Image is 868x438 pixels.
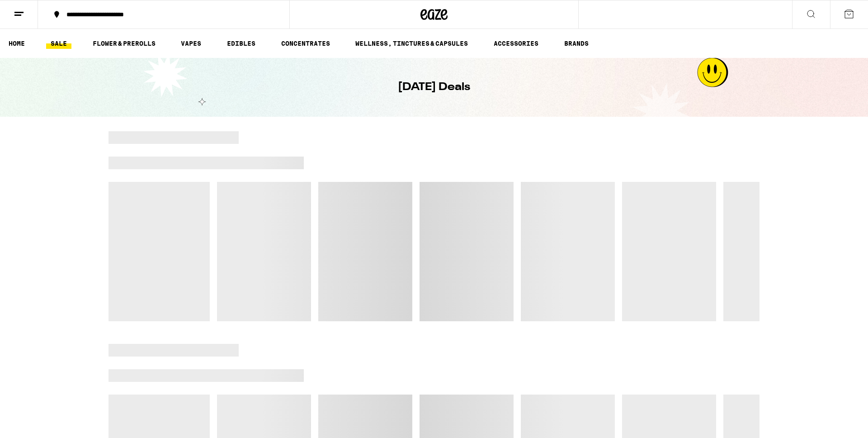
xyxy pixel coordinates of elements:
[46,38,71,49] a: SALE
[351,38,472,49] a: WELLNESS, TINCTURES & CAPSULES
[398,80,470,95] h1: [DATE] Deals
[176,38,206,49] a: VAPES
[489,38,543,49] a: ACCESSORIES
[277,38,335,49] a: CONCENTRATES
[560,38,593,49] a: BRANDS
[88,38,160,49] a: FLOWER & PREROLLS
[4,38,29,49] a: HOME
[222,38,260,49] a: EDIBLES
